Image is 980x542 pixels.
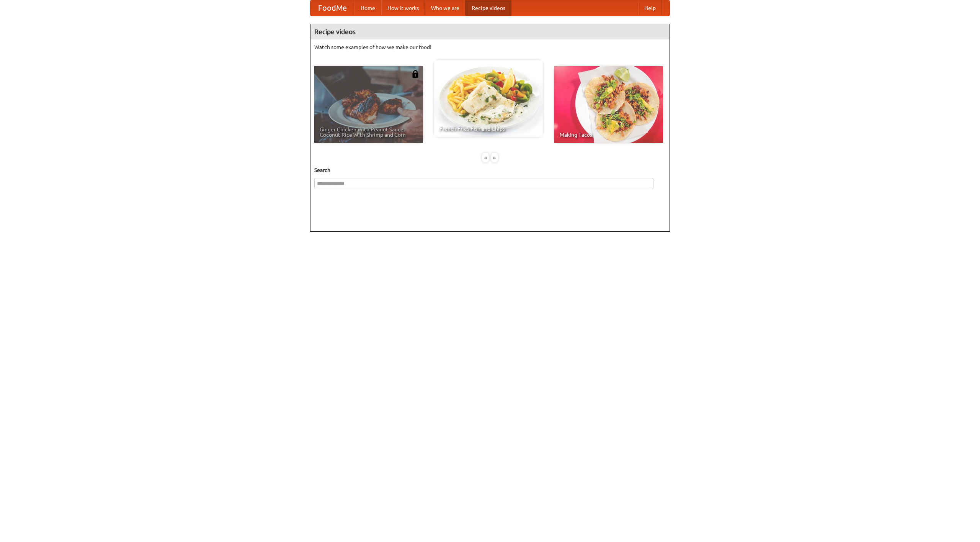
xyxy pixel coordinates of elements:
a: Making Tacos [554,66,663,143]
a: Home [354,0,381,16]
a: French Fries Fish and Chips [434,60,543,137]
a: FoodMe [310,0,354,16]
a: Recipe videos [465,0,511,16]
div: « [482,153,489,162]
div: » [491,153,498,162]
span: French Fries Fish and Chips [439,126,537,131]
h5: Search [314,166,666,174]
p: Watch some examples of how we make our food! [314,43,666,51]
span: Making Tacos [560,132,658,138]
a: How it works [381,0,425,16]
img: 483408.png [412,70,419,78]
a: Who we are [425,0,465,16]
h4: Recipe videos [310,24,670,39]
a: Help [638,0,662,16]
